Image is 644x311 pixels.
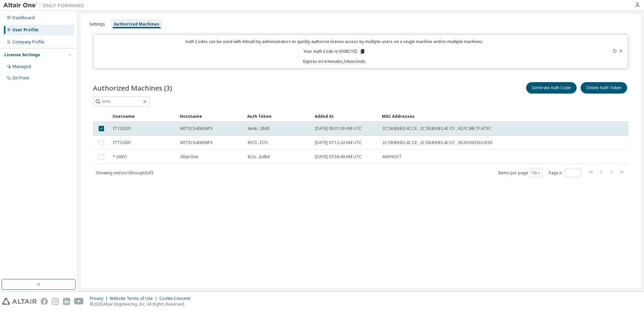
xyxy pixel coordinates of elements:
div: User Profile [12,27,38,33]
p: Expires in 14 minutes, 54 seconds [98,59,572,64]
div: Managed [12,64,31,69]
img: facebook.svg [41,298,48,305]
span: 8972...f27c [248,140,268,145]
span: Page n. [549,169,581,177]
button: 10 [532,170,541,176]
div: License Settings [4,52,40,58]
div: Authorized Machines [114,22,159,27]
div: Company Profile [12,39,44,45]
span: ANYHOST [382,154,401,160]
div: Privacy [90,296,110,301]
span: Items per page [498,169,543,177]
span: AltairOne [180,154,198,160]
span: ITTS2001 [113,126,131,131]
p: Your Auth Code is: VX0RCYIZ [303,48,365,55]
button: Generate Auth Code [526,82,577,94]
div: Hostname [180,111,242,122]
img: youtube.svg [74,298,84,305]
div: Auth Token [247,111,309,122]
span: * (ANY) [113,154,127,160]
img: altair_logo.svg [2,298,37,305]
p: Auth Codes can be used with Almutil by administrators to quickly authorize license access by mult... [98,39,572,44]
img: instagram.svg [52,298,59,305]
div: Cookie Consent [159,296,194,301]
span: 9a4e...28d5 [248,126,270,131]
span: 2C:58:B9:B2:4C:CE , 2C:58:B9:B2:4C:CF , 36:30:94:D6:C6:5D [382,140,493,145]
img: linkedin.svg [63,298,70,305]
span: 8c2c...bdb6 [248,154,270,160]
div: Username [112,111,174,122]
span: [DATE] 09:31:03 AM UTC [315,126,362,131]
div: Website Terms of Use [110,296,159,301]
span: [DATE] 07:56:49 AM UTC [315,154,362,160]
div: MAC Addresses [382,111,560,122]
span: Authorized Machines (3) [93,83,172,93]
p: © 2025 Altair Engineering, Inc. All Rights Reserved. [90,301,194,307]
img: Altair One [3,2,88,9]
span: 2C:58:B9:B2:4C:CE , 2C:58:B9:B2:4C:CF , 92:FC:BB:7F:47:FC [382,126,491,131]
div: Settings [89,22,105,27]
span: WIT5CG40636P3 [180,140,213,145]
span: ITTS2001 [113,140,131,145]
span: Showing entries 1 through 3 of 3 [96,170,154,176]
div: Dashboard [12,15,35,21]
span: WIT5CG40636P3 [180,126,213,131]
span: [DATE] 07:12:24 AM UTC [315,140,362,145]
div: Added At [315,111,377,122]
button: Delete Auth Token [581,82,627,94]
div: On Prem [12,75,29,81]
